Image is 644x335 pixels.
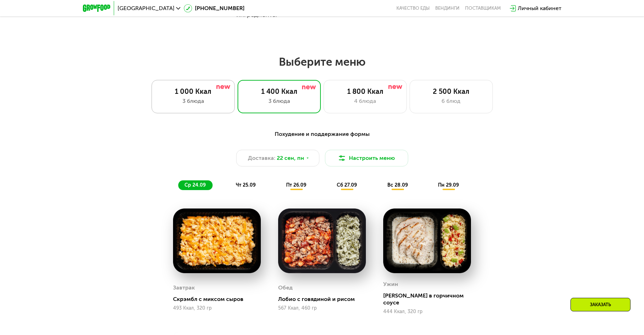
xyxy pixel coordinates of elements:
[383,309,471,314] div: 444 Ккал, 320 гр
[184,4,244,13] a: [PHONE_NUMBER]
[159,87,227,96] div: 1 000 Ккал
[331,87,400,96] div: 1 800 Ккал
[286,182,306,188] span: пт 26.09
[383,279,398,289] div: Ужин
[277,154,304,162] span: 22 сен, пн
[173,305,261,311] div: 493 Ккал, 320 гр
[387,182,408,188] span: вс 28.09
[331,97,400,105] div: 4 блюда
[435,6,460,11] a: Вендинги
[570,298,630,311] div: Заказать
[245,87,314,96] div: 1 400 Ккал
[417,87,486,96] div: 2 500 Ккал
[117,130,527,139] div: Похудение и поддержание формы
[383,292,476,306] div: [PERSON_NAME] в горчичном соусе
[173,296,266,303] div: Скрэмбл с миксом сыров
[438,182,459,188] span: пн 29.09
[417,97,486,105] div: 6 блюд
[245,97,314,105] div: 3 блюда
[337,182,357,188] span: сб 27.09
[173,283,195,293] div: Завтрак
[184,182,206,188] span: ср 24.09
[248,154,275,162] span: Доставка:
[278,283,293,293] div: Обед
[518,4,561,13] div: Личный кабинет
[159,97,227,105] div: 3 блюда
[278,305,366,311] div: 567 Ккал, 460 гр
[396,6,430,11] a: Качество еды
[236,182,256,188] span: чт 25.09
[278,296,371,303] div: Лобио с говядиной и рисом
[325,150,408,166] button: Настроить меню
[22,55,622,69] h2: Выберите меню
[118,6,174,11] span: [GEOGRAPHIC_DATA]
[465,6,501,11] div: поставщикам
